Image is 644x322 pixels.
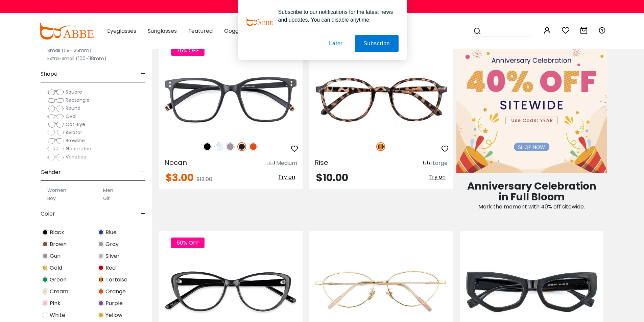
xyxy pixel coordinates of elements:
span: Round [66,105,80,112]
img: Varieties.png [47,154,64,161]
img: Silver [98,253,104,259]
span: Gender [41,164,61,180]
span: Try on [278,173,295,181]
span: Red [105,264,116,272]
img: Black [203,142,212,151]
img: Brown [42,241,48,247]
img: Gray [98,241,104,247]
span: Rise [315,158,328,167]
span: Anniversary Celebration in Full Bloom [467,179,596,204]
img: Green [42,276,48,283]
span: Rectangle [66,97,90,103]
img: Pink [42,300,48,306]
span: Green [50,276,67,284]
span: Oval [66,113,76,120]
span: 50% OFF [171,238,205,248]
img: Cat-Eye.png [47,121,64,128]
span: - [141,164,145,180]
img: Geometric.png [47,146,64,152]
div: Medium [276,159,297,167]
span: Nocan [164,158,187,167]
span: $13.00 [196,175,212,183]
span: Mark the moment with 40% off sitewide. [478,203,585,210]
button: Subscribe [355,35,398,52]
label: Boy [47,194,56,202]
img: Browline.png [47,138,64,144]
img: Orange [98,288,104,295]
img: Gold [42,265,48,271]
span: Gun [50,252,61,260]
img: Blue [98,229,104,236]
span: Silver [105,252,120,260]
label: Men [103,186,113,194]
span: Purple [105,299,123,307]
img: Gray [226,142,235,151]
img: Clear [214,142,223,151]
img: Cream [42,288,48,295]
span: - [141,66,145,82]
img: Red [98,265,104,271]
button: Try on [427,173,448,181]
span: Tortoise [105,276,127,284]
img: Gun [42,253,48,259]
span: Cream [50,288,68,296]
label: Girl [103,194,111,202]
span: $10.00 [316,170,348,185]
img: notification icon [246,8,273,35]
span: Black [50,228,64,237]
span: Gold [50,264,62,272]
img: White [42,312,48,318]
span: Geometric [66,145,91,152]
img: Purple [98,300,104,306]
img: Tortoise [98,276,104,283]
img: Oval.png [47,113,64,120]
span: Brown [50,240,67,248]
span: Aviator [66,129,82,136]
span: Square [66,89,82,95]
span: Varieties [66,153,86,160]
div: Large [433,159,448,167]
span: Blue [105,228,117,237]
img: Tortoise [376,142,385,151]
span: Gray [105,240,119,248]
img: Matte Black [237,142,246,151]
span: White [50,311,65,319]
span: $3.00 [166,170,194,185]
span: Color [41,206,55,222]
span: - [141,206,145,222]
img: Black [42,229,48,236]
span: Shape [41,66,57,82]
button: Try on [276,173,297,181]
img: size ruler [267,161,275,166]
img: Tortoise Rise - Plastic ,Adjust Nose Pads [309,63,453,135]
img: Aviator.png [47,129,64,136]
label: Women [47,186,66,194]
span: Pink [50,299,61,307]
img: Rectangle.png [47,97,64,104]
img: Anniversary Celebration [456,39,607,173]
img: Matte-black Nocan - TR ,Universal Bridge Fit [159,63,303,135]
span: Browline [66,137,85,144]
span: Try on [429,173,446,181]
img: Round.png [47,105,64,112]
img: Orange [249,142,258,151]
span: Cat-Eye [66,121,85,128]
div: Subscribe to our notifications for the latest news and updates. You can disable anytime. [273,8,399,24]
img: Square.png [47,89,64,96]
span: Orange [105,288,126,296]
span: Yellow [105,311,122,319]
button: Later [320,35,351,52]
img: size ruler [423,161,431,166]
img: Yellow [98,312,104,318]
